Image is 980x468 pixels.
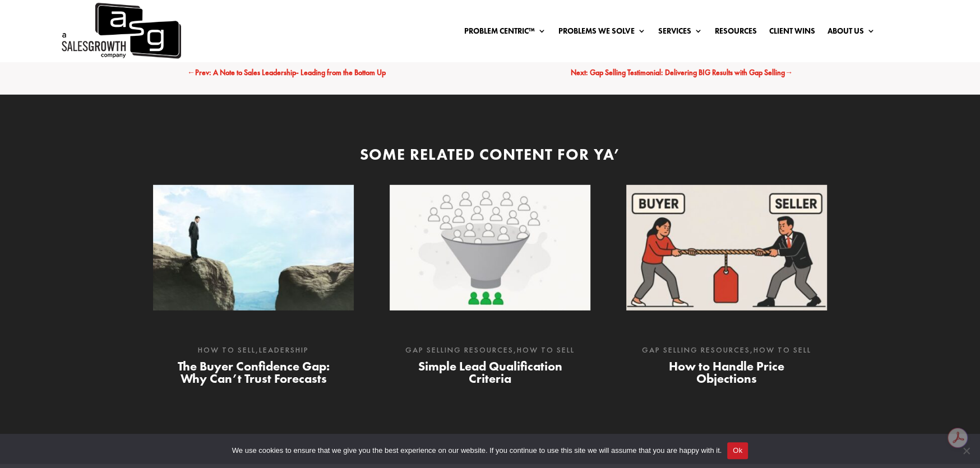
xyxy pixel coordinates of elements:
span: Next: Gap Selling Testimonial: Delivering BIG Results with Gap Selling [571,67,785,77]
a: Resources [714,27,756,39]
img: How to Handle Price Objections [626,185,827,311]
a: About Us [827,27,875,39]
a: ←Prev: A Note to Sales Leadership- Leading from the Bottom Up [187,66,386,80]
a: How to Sell [198,345,256,355]
a: Gap Selling Resources [642,345,750,355]
span: We use cookies to ensure that we give you the best experience on our website. If you continue to ... [232,445,722,456]
a: The Buyer Confidence Gap: Why Can’t Trust Forecasts [178,358,330,387]
button: Ok [727,442,748,459]
img: The Buyer Confidence Gap: Why Can’t Trust Forecasts [153,185,354,311]
a: Simple Lead Qualification Criteria [418,358,562,387]
span: → [785,67,793,77]
a: Problem Centric™ [464,27,546,39]
a: How to Sell [517,345,575,355]
a: Client Wins [769,27,815,39]
span: ← [187,67,195,77]
a: How to Handle Price Objections [669,358,784,387]
p: , [637,344,816,357]
a: How to Sell [754,345,811,355]
p: , [401,344,579,357]
a: Leadership [259,345,309,355]
div: Some Related Content for Ya’ [154,143,826,165]
a: Next: Gap Selling Testimonial: Delivering BIG Results with Gap Selling→ [571,66,793,80]
a: Gap Selling Resources [405,345,514,355]
a: Problems We Solve [558,27,645,39]
img: Simple Lead Qualification Criteria [390,185,590,311]
p: , [164,344,343,357]
span: No [960,445,972,456]
a: Services [658,27,702,39]
span: Prev: A Note to Sales Leadership- Leading from the Bottom Up [195,67,386,77]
